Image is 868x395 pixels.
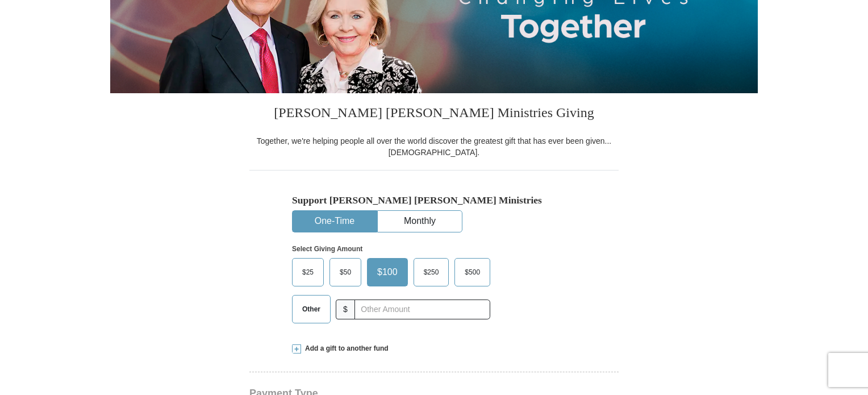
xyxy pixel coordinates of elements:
[354,300,490,319] input: Other Amount
[336,300,355,319] span: $
[249,93,619,135] h3: [PERSON_NAME] [PERSON_NAME] Ministries Giving
[292,245,362,253] strong: Select Giving Amount
[334,264,357,281] span: $50
[459,264,486,281] span: $500
[293,211,377,232] button: One-Time
[297,264,319,281] span: $25
[301,344,389,354] span: Add a gift to another fund
[418,264,445,281] span: $250
[292,194,576,206] h5: Support [PERSON_NAME] [PERSON_NAME] Ministries
[297,301,326,318] span: Other
[372,264,403,281] span: $100
[249,135,619,158] div: Together, we're helping people all over the world discover the greatest gift that has ever been g...
[378,211,462,232] button: Monthly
